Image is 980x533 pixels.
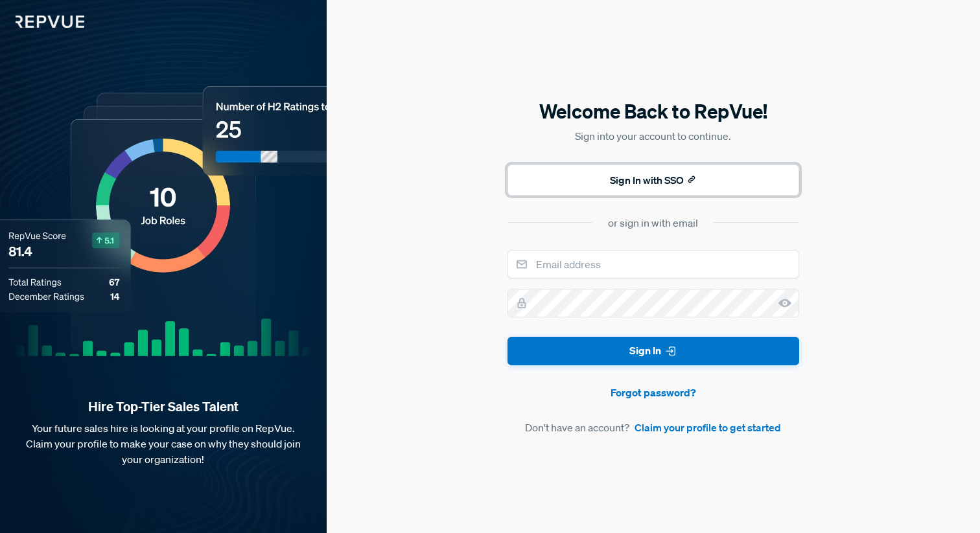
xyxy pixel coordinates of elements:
a: Forgot password? [507,385,799,400]
p: Sign into your account to continue. [507,128,799,144]
button: Sign In [507,337,799,366]
a: Claim your profile to get started [635,420,781,435]
strong: Hire Top-Tier Sales Talent [21,398,306,415]
p: Your future sales hire is looking at your profile on RepVue. Claim your profile to make your case... [21,420,306,467]
button: Sign In with SSO [507,164,799,196]
div: or sign in with email [608,215,698,231]
h5: Welcome Back to RepVue! [507,98,799,125]
input: Email address [507,250,799,278]
article: Don't have an account? [507,420,799,435]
